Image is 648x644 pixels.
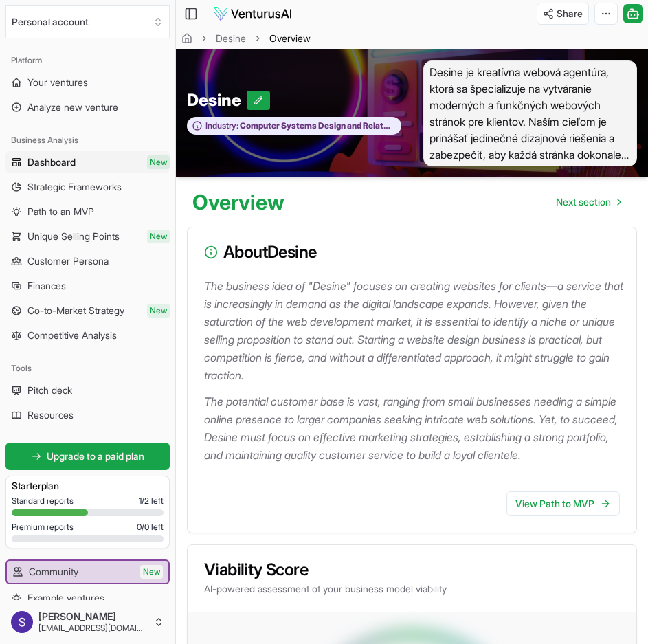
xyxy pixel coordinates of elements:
[139,496,164,507] span: 1 / 2 left
[5,404,170,426] a: Resources
[27,230,120,243] span: Unique Selling Points
[545,188,632,216] nav: pagination
[216,32,246,45] a: Desine
[27,329,117,342] span: Competitive Analysis
[5,250,170,272] a: Customer Persona
[212,5,293,22] img: logo
[557,7,583,21] span: Share
[204,582,620,596] p: AI-powered assessment of your business model viability
[269,32,311,45] span: Overview
[545,188,632,216] a: Go to next page
[187,117,401,135] button: Industry:Computer Systems Design and Related Services
[5,587,170,609] a: Example ventures
[5,129,170,151] div: Business Analysis
[238,120,394,131] span: Computer Systems Design and Related Services
[204,277,625,384] p: The business idea of "Desine" focuses on creating websites for clients—a service that is increasi...
[204,392,625,464] p: The potential customer base is vast, ranging from small businesses needing a simple online presen...
[5,176,170,198] a: Strategic Frameworks
[137,522,164,533] span: 0 / 0 left
[27,205,94,219] span: Path to an MVP
[27,180,122,194] span: Strategic Frameworks
[5,443,170,470] a: Upgrade to a paid plan
[5,324,170,346] a: Competitive Analysis
[423,60,638,166] span: Desine je kreatívna webová agentúra, ktorá sa špecializuje na vytváranie moderných a funkčných we...
[12,479,164,493] h3: Starter plan
[27,279,66,293] span: Finances
[27,100,118,114] span: Analyze new venture
[147,230,170,243] span: New
[5,606,170,639] button: [PERSON_NAME][EMAIL_ADDRESS][DOMAIN_NAME]
[192,190,284,214] h1: Overview
[12,496,74,507] span: Standard reports
[27,76,88,89] span: Your ventures
[506,491,620,516] a: View Path to MVP
[27,591,104,605] span: Example ventures
[5,275,170,297] a: Finances
[27,254,109,268] span: Customer Persona
[5,300,170,322] a: Go-to-Market StrategyNew
[5,5,170,38] button: Select an organization
[27,304,124,318] span: Go-to-Market Strategy
[204,562,620,578] h3: Viability Score
[147,155,170,169] span: New
[27,155,76,169] span: Dashboard
[5,225,170,247] a: Unique Selling PointsNew
[537,3,589,25] button: Share
[12,522,74,533] span: Premium reports
[38,610,148,623] span: [PERSON_NAME]
[204,244,620,260] h3: About Desine
[140,565,163,579] span: New
[38,623,148,634] span: [EMAIL_ADDRESS][DOMAIN_NAME]
[187,89,247,111] span: Desine
[5,201,170,223] a: Path to an MVP
[11,611,33,633] img: ACg8ocLv7BnCRzusLNd-RK0GOQxAmJZ4xYHTAKsrVGZUt6Hp7Kn0MA=s96-c
[5,49,170,71] div: Platform
[556,195,611,209] span: Next section
[27,384,72,397] span: Pitch deck
[5,357,170,379] div: Tools
[5,71,170,93] a: Your ventures
[181,32,311,45] nav: breadcrumb
[7,561,168,583] a: CommunityNew
[29,565,78,579] span: Community
[47,449,144,463] span: Upgrade to a paid plan
[147,304,170,318] span: New
[5,379,170,401] a: Pitch deck
[205,120,238,131] span: Industry:
[5,96,170,118] a: Analyze new venture
[27,408,74,422] span: Resources
[5,151,170,173] a: DashboardNew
